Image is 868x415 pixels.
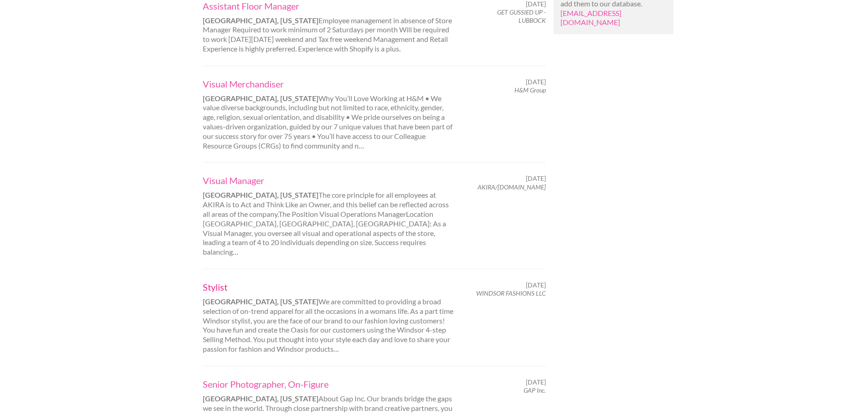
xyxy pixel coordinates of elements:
span: [DATE] [526,281,546,289]
em: H&M Group [514,86,546,94]
strong: [GEOGRAPHIC_DATA], [US_STATE] [203,190,318,199]
a: Stylist [203,281,456,293]
a: Visual Merchandiser [203,78,456,90]
strong: [GEOGRAPHIC_DATA], [US_STATE] [203,16,318,25]
div: We are committed to providing a broad selection of on-trend apparel for all the occasions in a wo... [195,281,464,354]
strong: [GEOGRAPHIC_DATA], [US_STATE] [203,297,318,306]
span: [DATE] [526,174,546,183]
a: [EMAIL_ADDRESS][DOMAIN_NAME] [560,9,621,27]
a: Visual Manager [203,174,456,186]
div: The core principle for all employees at AKIRA is to Act and Think Like an Owner, and this belief ... [195,174,464,257]
em: GET GUSSIED UP - LUBBOCK [497,8,546,24]
span: [DATE] [526,378,546,386]
em: WINDSOR FASHIONS LLC [476,289,546,297]
span: [DATE] [526,78,546,86]
strong: [GEOGRAPHIC_DATA], [US_STATE] [203,94,318,102]
div: Why You’ll Love Working at H&M • We value diverse backgrounds, including but not limited to race,... [195,78,464,151]
a: Senior Photographer, On-Figure [203,378,456,390]
strong: [GEOGRAPHIC_DATA], [US_STATE] [203,394,318,403]
em: AKIRA/[DOMAIN_NAME] [478,183,546,191]
em: GAP Inc. [524,386,546,394]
